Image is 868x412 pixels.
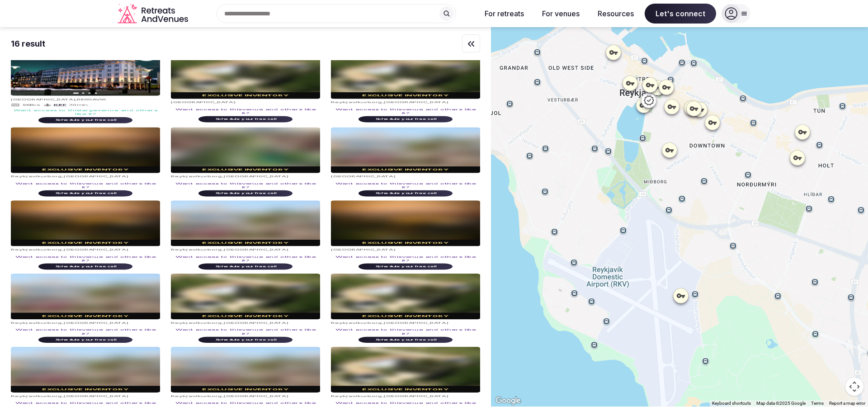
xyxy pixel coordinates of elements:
[359,117,453,120] a: Schedule your free call
[22,104,40,107] span: 99 Brs
[198,265,292,268] a: Schedule your free call
[331,314,480,318] div: Exclusive inventory
[11,255,160,262] div: Want access to this venue and others like it?
[829,401,865,406] a: Report a map error
[11,53,160,96] img: Featured image for venue
[222,395,224,398] span: ,
[171,387,320,391] div: Exclusive inventory
[73,93,79,94] button: Go to slide 1
[384,395,448,398] span: [GEOGRAPHIC_DATA]
[11,109,160,116] div: Want access to this large venue and others like it?
[493,395,523,407] a: Open this area in Google Maps (opens a new window)
[331,175,395,178] span: [GEOGRAPHIC_DATA]
[222,175,224,178] span: ,
[493,395,523,407] img: Google
[49,265,122,268] div: Schedule your free call
[331,328,480,335] div: Want access to this venue and others like it?
[171,175,222,178] span: Reykjavíkurborg
[82,93,85,94] button: Go to slide 2
[224,175,288,178] span: [GEOGRAPHIC_DATA]
[11,322,62,324] span: Reykjavíkurborg
[69,104,88,107] span: 30 min
[11,274,160,319] img: Blurred cover image for a premium venue
[62,248,64,251] span: ,
[171,255,320,262] div: Want access to this venue and others like it?
[11,175,62,178] span: Reykjavíkurborg
[171,101,235,104] span: [GEOGRAPHIC_DATA]
[11,128,160,173] img: Blurred cover image for a premium venue
[171,401,320,408] div: Want access to this venue and others like it?
[171,314,320,318] div: Exclusive inventory
[382,322,384,324] span: ,
[331,53,480,99] img: Blurred cover image for a premium venue
[11,314,160,318] div: Exclusive inventory
[369,118,442,121] div: Schedule your free call
[11,38,45,49] div: 16 result
[62,175,64,178] span: ,
[11,248,62,251] span: Reykjavíkurborg
[77,98,106,101] span: REIKIAVIK
[331,200,480,246] img: Blurred cover image for a premium venue
[209,118,282,121] div: Schedule your free call
[331,101,382,104] span: Reykjavíkurborg
[198,117,292,120] a: Schedule your free call
[712,400,751,407] button: Keyboard shortcuts
[118,4,190,24] a: Visit the homepage
[331,128,480,173] img: Blurred cover image for a premium venue
[75,98,77,101] span: ,
[331,108,480,115] div: Want access to this venue and others like it?
[331,274,480,319] img: Blurred cover image for a premium venue
[64,395,128,398] span: [GEOGRAPHIC_DATA]
[118,4,190,24] svg: Retreats and Venues company logo
[38,118,132,121] a: Schedule your free call
[11,395,62,398] span: Reykjavíkurborg
[171,108,320,115] div: Want access to this venue and others like it?
[382,101,384,104] span: ,
[384,101,448,104] span: [GEOGRAPHIC_DATA]
[811,401,824,406] a: Terms (opens in new tab)
[756,401,806,406] span: Map data ©2025 Google
[38,338,132,341] a: Schedule your free call
[171,248,222,251] span: Reykjavíkurborg
[11,347,160,393] img: Blurred cover image for a premium venue
[359,191,453,194] a: Schedule your free call
[477,4,531,24] button: For retreats
[331,401,480,408] div: Want access to this venue and others like it?
[171,322,222,324] span: Reykjavíkurborg
[11,182,160,189] div: Want access to this venue and others like it?
[331,322,382,324] span: Reykjavíkurborg
[359,265,453,268] a: Schedule your free call
[331,395,382,398] span: Reykjavíkurborg
[224,322,288,324] span: [GEOGRAPHIC_DATA]
[171,241,320,245] div: Exclusive inventory
[38,191,132,194] a: Schedule your free call
[171,182,320,189] div: Want access to this venue and others like it?
[331,241,480,245] div: Exclusive inventory
[359,338,453,341] a: Schedule your free call
[198,191,292,194] a: Schedule your free call
[62,322,64,324] span: ,
[94,93,97,94] button: Go to slide 4
[331,182,480,189] div: Want access to this venue and others like it?
[171,168,320,172] div: Exclusive inventory
[535,4,587,24] button: For venues
[49,192,122,195] div: Schedule your free call
[64,322,128,324] span: [GEOGRAPHIC_DATA]
[11,328,160,335] div: Want access to this venue and others like it?
[11,401,160,408] div: Want access to this venue and others like it?
[62,395,64,398] span: ,
[64,248,128,251] span: [GEOGRAPHIC_DATA]
[171,200,320,246] img: Blurred cover image for a premium venue
[369,192,442,195] div: Schedule your free call
[845,378,863,396] button: Map camera controls
[11,200,160,246] img: Blurred cover image for a premium venue
[49,119,122,122] div: Schedule your free call
[590,4,641,24] button: Resources
[171,395,222,398] span: Reykjavíkurborg
[209,338,282,341] div: Schedule your free call
[384,322,448,324] span: [GEOGRAPHIC_DATA]
[645,4,716,24] span: Let's connect
[64,175,128,178] span: [GEOGRAPHIC_DATA]
[209,192,282,195] div: Schedule your free call
[198,338,292,341] a: Schedule your free call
